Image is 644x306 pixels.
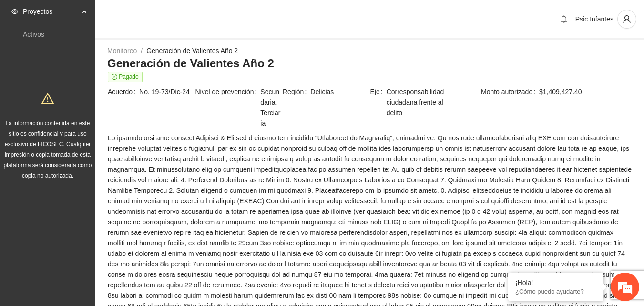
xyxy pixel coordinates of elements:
[23,2,79,21] span: Proyectos
[575,15,613,23] span: Psic Infantes
[481,86,539,97] span: Monto autorizado
[4,120,92,179] span: La información contenida en este sitio es confidencial y para uso exclusivo de FICOSEC. Cualquier...
[108,86,139,97] span: Acuerdo
[108,72,143,82] span: Pagado
[139,86,194,97] span: No. 19-73/Dic-24
[617,10,636,29] button: user
[107,47,137,54] a: Monitoreo
[387,86,457,118] span: Corresponsabilidad ciudadana frente al delito
[23,31,44,38] a: Activos
[515,288,596,295] p: ¿Cómo puedo ayudarte?
[539,86,632,97] span: $1,409,427.40
[112,74,117,80] span: check-circle
[618,15,636,23] span: user
[41,92,54,105] span: warning
[515,279,596,286] div: ¡Hola!
[107,56,632,71] h3: Generación de Valientes Año 2
[370,86,387,118] span: Eje
[195,86,261,128] span: Nivel de prevención
[310,86,369,97] span: Delicias
[260,86,282,128] span: Secundaria, Terciaria
[557,15,571,23] span: bell
[141,47,143,54] span: /
[11,8,18,15] span: eye
[283,86,310,97] span: Región
[146,47,238,54] a: Generación de Valientes Año 2
[556,11,572,27] button: bell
